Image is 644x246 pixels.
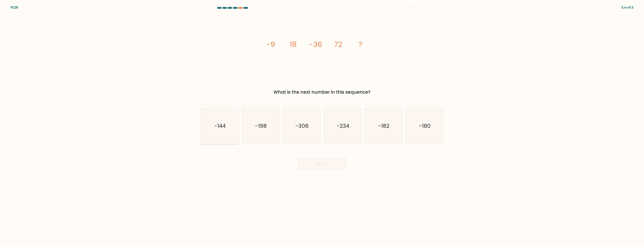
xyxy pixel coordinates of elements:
div: What is the next number in this sequence? [203,89,441,96]
text: -198 [255,122,267,130]
tspan: 72 [334,39,342,50]
span: b. [242,100,246,108]
div: Level 5 [622,4,634,10]
span: e. [364,100,369,108]
span: c. [282,100,287,108]
button: Next [298,158,346,170]
text: -306 [295,122,309,130]
text: -182 [378,122,389,130]
tspan: -36 [309,39,322,50]
div: 0:26 [10,4,18,10]
text: -144 [214,122,226,130]
span: a. [201,100,205,108]
tspan: -9 [266,39,275,50]
tspan: 18 [290,39,297,50]
span: d. [323,100,328,108]
text: -234 [336,122,349,130]
text: -180 [419,122,431,130]
span: f. [405,100,408,108]
tspan: ? [359,39,363,50]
